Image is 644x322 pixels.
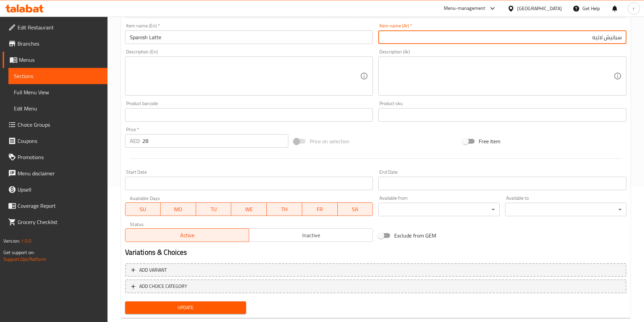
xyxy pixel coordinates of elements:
span: Promotions [18,153,102,161]
span: Menus [19,56,102,64]
button: SU [125,202,161,216]
span: SA [340,204,371,214]
input: Please enter product barcode [125,108,373,122]
span: TH [269,204,300,214]
span: 1.0.0 [21,237,31,245]
button: MO [161,202,196,216]
span: ADD CHOICE CATEGORY [139,282,187,291]
span: r [633,5,635,12]
span: Coupons [18,137,102,145]
input: Enter name Ar [378,30,626,44]
span: Upsell [18,185,102,194]
button: Inactive [249,228,373,242]
a: Sections [8,68,108,84]
a: Menu disclaimer [3,165,108,181]
h2: Variations & Choices [125,247,626,257]
span: Update [130,303,241,312]
span: Edit Restaurant [18,23,102,31]
button: Active [125,228,249,242]
a: Edit Menu [8,100,108,117]
span: Inactive [252,230,370,240]
button: WE [231,202,267,216]
a: Choice Groups [3,117,108,133]
div: ​ [378,203,500,216]
div: ​ [505,203,626,216]
button: Update [125,301,246,314]
span: Edit Menu [14,104,102,113]
button: Add variant [125,263,626,277]
span: TU [199,204,229,214]
span: Full Menu View [14,88,102,96]
button: TH [267,202,302,216]
span: Branches [18,40,102,48]
input: Please enter product sku [378,108,626,122]
span: Add variant [139,266,167,274]
a: Coverage Report [3,198,108,214]
span: FR [305,204,335,214]
span: SU [128,204,158,214]
span: MO [163,204,193,214]
span: Grocery Checklist [18,218,102,226]
a: Grocery Checklist [3,214,108,230]
button: SA [338,202,373,216]
span: Choice Groups [18,121,102,129]
a: Support.OpsPlatform [3,255,46,264]
p: AED [130,137,140,145]
button: ADD CHOICE CATEGORY [125,279,626,293]
span: Price on selection [310,137,350,145]
a: Menus [3,52,108,68]
a: Full Menu View [8,84,108,100]
input: Please enter price [142,134,289,148]
span: Coverage Report [18,202,102,210]
a: Branches [3,35,108,52]
button: FR [302,202,338,216]
div: [GEOGRAPHIC_DATA] [517,5,562,12]
span: Get support on: [3,248,34,257]
span: Active [128,230,246,240]
span: Free item [479,137,500,145]
a: Edit Restaurant [3,19,108,35]
a: Promotions [3,149,108,165]
div: Menu-management [444,4,485,13]
button: TU [196,202,232,216]
input: Enter name En [125,30,373,44]
span: WE [234,204,264,214]
span: Menu disclaimer [18,169,102,177]
span: Version: [3,237,20,245]
a: Coupons [3,133,108,149]
a: Upsell [3,181,108,198]
span: Sections [14,72,102,80]
span: Exclude from GEM [394,231,436,240]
